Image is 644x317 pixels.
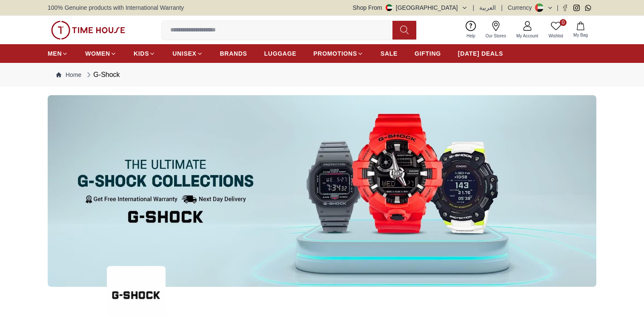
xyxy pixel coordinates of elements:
a: Home [56,71,81,79]
span: Help [463,33,479,39]
span: My Bag [570,32,591,38]
a: PROMOTIONS [313,46,364,61]
span: PROMOTIONS [313,49,357,58]
a: GIFTING [415,46,441,61]
span: LUGGAGE [264,49,297,58]
a: SALE [381,46,398,61]
a: Help [461,19,481,41]
img: United Arab Emirates [386,4,392,11]
button: Shop From[GEOGRAPHIC_DATA] [353,3,468,12]
span: UNISEX [172,49,196,58]
span: Our Stores [482,33,509,39]
span: 100% Genuine products with International Warranty [48,3,184,12]
span: MEN [48,49,62,58]
button: العربية [479,3,496,12]
a: 0Wishlist [544,19,568,41]
span: SALE [381,49,398,58]
a: LUGGAGE [264,46,297,61]
a: MEN [48,46,68,61]
span: [DATE] DEALS [458,49,503,58]
span: 0 [560,19,567,26]
span: Wishlist [545,33,567,39]
span: My Account [513,33,542,39]
span: | [557,3,558,12]
a: Instagram [573,5,580,11]
a: KIDS [134,46,155,61]
nav: Breadcrumb [48,63,596,87]
a: [DATE] DEALS [458,46,503,61]
img: ... [48,95,596,287]
a: Whatsapp [585,5,591,11]
img: ... [51,21,125,40]
div: Currency [508,3,535,12]
a: Our Stores [481,19,511,41]
a: UNISEX [172,46,203,61]
a: BRANDS [220,46,247,61]
span: GIFTING [415,49,441,58]
div: G-Shock [85,70,120,80]
a: WOMEN [85,46,117,61]
span: WOMEN [85,49,110,58]
span: | [473,3,475,12]
span: | [501,3,503,12]
a: Facebook [562,5,568,11]
button: My Bag [568,20,593,40]
span: KIDS [134,49,149,58]
span: BRANDS [220,49,247,58]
